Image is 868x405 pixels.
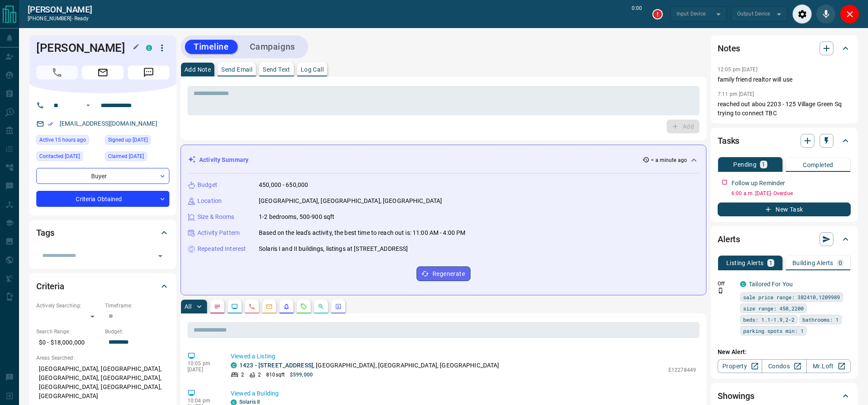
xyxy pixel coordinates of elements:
p: $599,000 [290,371,313,379]
span: Email [82,66,124,79]
p: 1 [762,161,765,168]
div: condos.ca [740,281,746,287]
div: Mon Apr 16 2018 [105,135,169,147]
span: ready [74,16,89,22]
button: Regenerate [417,266,471,281]
p: 0 [839,260,842,266]
div: condos.ca [231,362,237,368]
p: Add Note [184,66,211,73]
h2: Tags [36,226,54,240]
h1: [PERSON_NAME] [36,41,133,55]
p: Size & Rooms [197,212,235,221]
button: Timeline [185,40,238,54]
p: All [184,304,191,310]
p: reached out abou 2203 - 125 Village Green Sq trying to connect TBC [718,100,851,118]
a: Property [718,359,762,373]
div: Close [840,4,859,24]
div: Fri Jul 09 2021 [105,152,169,164]
span: bathrooms: 1 [802,315,839,324]
p: Solaris I and II buildings, listings at [STREET_ADDRESS] [259,244,408,253]
p: 1-2 bedrooms, 500-900 sqft [259,212,334,221]
span: Signed up [DATE] [108,136,148,144]
a: Tailored For You [749,281,793,288]
svg: Calls [248,303,255,310]
p: Based on the lead's activity, the best time to reach out is: 11:00 AM - 4:00 PM [259,228,465,237]
svg: Emails [266,303,273,310]
span: Active 15 hours ago [39,136,86,144]
p: Viewed a Building [231,389,696,398]
a: Mr.Loft [806,359,851,373]
a: 1423 - [STREET_ADDRESS] [239,362,313,369]
div: Sun Aug 17 2025 [36,135,101,147]
p: Viewed a Listing [231,352,696,361]
p: Follow up Reminder [731,179,785,188]
p: [GEOGRAPHIC_DATA], [GEOGRAPHIC_DATA], [GEOGRAPHIC_DATA] [259,196,442,206]
span: size range: 450,2200 [743,304,804,313]
p: 10:05 pm [188,361,218,367]
span: sale price range: 382410,1209989 [743,293,840,301]
a: [EMAIL_ADDRESS][DOMAIN_NAME] [60,120,157,127]
button: Campaigns [241,40,304,54]
h2: Showings [718,389,754,403]
p: 450,000 - 650,000 [259,180,308,190]
span: beds: 1.1-1.9,2-2 [743,315,795,324]
p: Building Alerts [792,260,833,266]
svg: Notes [214,303,221,310]
div: Mute [816,4,836,24]
p: $0 - $18,000,000 [36,335,101,350]
div: Tags [36,222,169,243]
p: Actively Searching: [36,302,101,310]
p: Activity Pattern [197,228,240,237]
svg: Lead Browsing Activity [231,303,238,310]
h2: Notes [718,41,740,55]
p: Activity Summary [199,155,248,165]
div: Wed Nov 27 2024 [36,152,101,164]
div: Notes [718,38,851,59]
h2: Alerts [718,232,740,246]
svg: Requests [300,303,307,310]
a: Condos [762,359,806,373]
div: Audio Settings [792,4,812,24]
span: parking spots min: 1 [743,326,804,335]
p: [GEOGRAPHIC_DATA], [GEOGRAPHIC_DATA], [GEOGRAPHIC_DATA], [GEOGRAPHIC_DATA], [GEOGRAPHIC_DATA], [G... [36,362,169,403]
p: 6:00 a.m. [DATE] - Overdue [731,190,851,197]
p: 1 [769,260,773,266]
h2: Tasks [718,134,739,148]
p: Timeframe: [105,302,169,310]
span: Message [128,66,169,79]
span: Contacted [DATE] [39,152,80,161]
div: Criteria Obtained [36,191,169,207]
svg: Agent Actions [335,303,342,310]
p: [PHONE_NUMBER] - [28,15,92,22]
p: Areas Searched: [36,354,169,362]
p: , [GEOGRAPHIC_DATA], [GEOGRAPHIC_DATA], [GEOGRAPHIC_DATA] [239,361,499,370]
div: Activity Summary< a minute ago [188,152,699,168]
p: 12:05 pm [DATE] [718,66,757,73]
button: Open [154,250,166,262]
p: Log Call [301,66,324,73]
a: Solaris II [239,399,260,405]
p: Completed [803,162,833,168]
p: 10:04 pm [188,398,218,404]
span: Call [36,66,78,79]
div: condos.ca [146,45,152,51]
button: Open [83,100,93,111]
p: E12278449 [668,366,696,374]
p: Repeated Interest [197,244,246,253]
p: Pending [733,161,757,168]
p: 0:00 [632,4,642,24]
p: Budget [197,180,217,190]
h2: [PERSON_NAME] [28,4,92,15]
p: Send Email [221,66,252,73]
p: 2 [241,371,244,379]
p: Budget: [105,328,169,335]
p: Send Text [263,66,290,73]
p: Off [718,280,735,288]
p: Search Range: [36,328,101,335]
svg: Opportunities [318,303,324,310]
div: Alerts [718,229,851,250]
p: < a minute ago [651,156,687,164]
div: Tasks [718,130,851,151]
svg: Email Verified [48,121,54,127]
p: New Alert: [718,348,851,357]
